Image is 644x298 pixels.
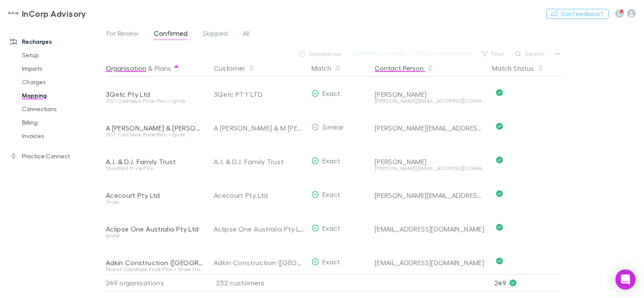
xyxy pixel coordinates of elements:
[106,124,204,132] div: A [PERSON_NAME] & [PERSON_NAME] & M [PERSON_NAME] & P [PERSON_NAME]
[243,29,250,40] span: All
[3,3,91,24] a: InCorp Advisory
[375,157,485,166] div: [PERSON_NAME]
[214,212,305,246] div: Aclipse One Australia Pty Ltd
[106,267,204,272] div: Payroll Cashbook Price Plan • Grow Discount A
[214,111,305,145] div: A [PERSON_NAME] & M [PERSON_NAME] & P [PERSON_NAME]
[375,225,485,233] div: [EMAIL_ADDRESS][DOMAIN_NAME]
[375,98,485,104] div: [PERSON_NAME][EMAIL_ADDRESS][DOMAIN_NAME]
[546,9,609,19] button: Got Feedback?
[13,129,110,143] a: Invoices
[214,178,305,212] div: Acecourt Pty Ltd
[106,132,204,137] div: GST Cashbook Price Plan • Ignite
[298,48,346,60] div: now
[8,8,19,19] img: InCorp Advisory's Logo
[106,166,204,171] div: Standard Price Plan
[322,190,341,198] span: Exact
[214,246,305,279] div: Adkin Construction ([GEOGRAPHIC_DATA]) Pty Ltd
[106,60,146,77] button: Organisation
[106,233,204,238] div: Ignite
[322,123,344,131] span: Similar
[13,48,110,62] a: Setup
[494,275,561,291] p: 249
[154,29,188,40] span: Confirmed
[322,89,341,97] span: Exact
[22,8,86,19] h3: InCorp Advisory
[203,29,228,40] span: Skipped
[106,98,204,104] div: GST Cashbook Price Plan • Ignite
[2,35,110,48] a: Recharges
[207,274,308,291] div: 232 customers
[375,60,434,77] button: Contact Person
[106,60,204,77] div: &
[309,50,330,57] span: Synced
[155,60,171,77] button: Plans
[13,62,110,75] a: Imports
[214,77,305,111] div: 3Qetc PTY LTD
[107,29,139,40] span: For Review
[2,149,110,163] a: Practice Connect
[496,258,503,264] svg: Confirmed
[322,224,341,232] span: Exact
[511,49,550,59] button: Search
[311,60,341,77] button: Match
[375,90,485,98] div: [PERSON_NAME]
[13,116,110,129] a: Billing
[496,224,503,231] svg: Confirmed
[106,274,207,291] div: 249 organisations
[346,48,411,58] button: Confirm0 matches
[496,89,503,96] svg: Confirmed
[375,191,485,200] div: [PERSON_NAME][EMAIL_ADDRESS][PERSON_NAME][DOMAIN_NAME]
[106,90,204,98] div: 3Qetc Pty Ltd
[375,124,485,132] div: [PERSON_NAME][EMAIL_ADDRESS][DOMAIN_NAME]
[375,258,485,267] div: [EMAIL_ADDRESS][DOMAIN_NAME]
[106,200,204,205] div: Grow
[106,157,204,166] div: A.J. & D.J. Family Trust
[322,258,341,266] span: Exact
[106,258,204,267] div: Adkin Construction ([GEOGRAPHIC_DATA]) Pty Ltd
[13,102,110,116] a: Connections
[214,60,255,77] button: Customer
[375,166,485,171] div: [PERSON_NAME][EMAIL_ADDRESS][DOMAIN_NAME]
[496,157,503,163] svg: Confirmed
[106,191,204,200] div: Acecourt Pty Ltd
[13,89,110,102] a: Mapping
[411,48,478,58] button: Skip0 organisations
[13,75,110,89] a: Charges
[214,145,305,178] div: A.J. & D.J. Family Trust
[496,190,503,197] svg: Confirmed
[106,225,204,233] div: Aclipse One Australia Pty Ltd
[615,269,636,290] div: Open Intercom Messenger
[322,157,341,165] span: Exact
[478,49,510,59] button: Filter
[496,123,503,130] svg: Confirmed
[492,60,544,77] button: Match Status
